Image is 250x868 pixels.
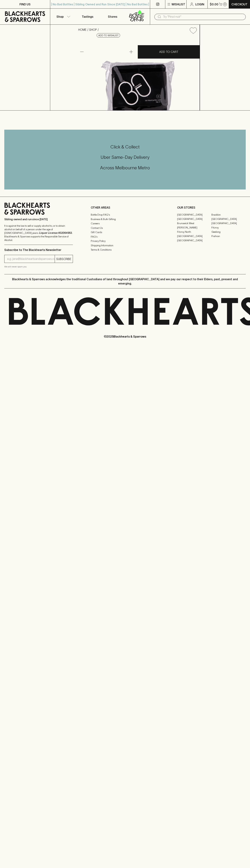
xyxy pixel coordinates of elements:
[91,235,159,239] a: FAQ's
[177,230,211,234] a: Fitzroy North
[4,248,73,252] p: Subscribe to The Blackhearts Newsletter
[211,230,246,234] a: Geelong
[195,2,204,6] p: Login
[211,221,246,225] a: [GEOGRAPHIC_DATA]
[19,2,31,6] p: FIND US
[210,2,218,6] p: $0.00
[75,37,200,110] img: 34733.png
[4,265,73,268] p: We will never spam you
[231,2,247,6] p: Checkout
[4,144,246,150] h5: Click & Collect
[163,14,243,20] input: Try "Pinot noir"
[4,218,73,221] p: Sibling owned and run since [DATE]
[4,154,246,160] h5: Uber Same-Day Delivery
[91,243,159,248] a: Shipping Information
[50,9,75,24] button: Shop
[89,28,97,31] a: SHOP
[172,2,185,6] p: Wishlist
[91,239,159,243] a: Privacy Policy
[177,217,211,221] a: [GEOGRAPHIC_DATA]
[4,224,73,242] p: It is against the law to sell or supply alcohol to, or to obtain alcohol on behalf of a person un...
[177,234,211,238] a: [GEOGRAPHIC_DATA]
[56,257,71,261] p: SUBSCRIBE
[211,234,246,238] a: Prahran
[91,226,159,230] a: Contact Us
[211,213,246,217] a: Braddon
[91,248,159,252] a: Terms & Conditions
[159,50,178,54] p: ADD TO CART
[78,28,86,31] a: HOME
[82,14,93,19] p: Tastings
[177,213,211,217] a: [GEOGRAPHIC_DATA]
[4,130,246,189] div: Call to action block
[91,213,159,217] a: Bottle Drop FAQ's
[177,238,211,243] a: [GEOGRAPHIC_DATA]
[4,165,246,171] h5: Across Melbourne Metro
[7,256,55,262] input: e.g. jane@blackheartsandsparrows.com.au
[138,45,200,59] button: ADD TO CART
[188,26,198,35] button: Add to wishlist
[97,33,120,38] button: Add to wishlist
[7,277,243,286] p: Blackhearts & Sparrows acknowledges the traditional Custodians of land throughout [GEOGRAPHIC_DAT...
[177,221,211,225] a: Brunswick West
[39,231,72,234] strong: Liquor License #32064953
[211,225,246,230] a: Fitzroy
[91,221,159,226] a: Careers
[211,217,246,221] a: [GEOGRAPHIC_DATA]
[224,3,226,5] p: 0
[91,217,159,221] a: Business & Bulk Gifting
[75,9,100,24] a: Tastings
[56,14,64,19] p: Shop
[91,205,159,210] p: OTHER AREAS
[91,230,159,235] a: Gift Cards
[177,205,246,210] p: OUR STORES
[55,255,73,263] button: SUBSCRIBE
[108,14,117,19] p: Stores
[177,225,211,230] a: [PERSON_NAME]
[100,9,125,24] a: Stores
